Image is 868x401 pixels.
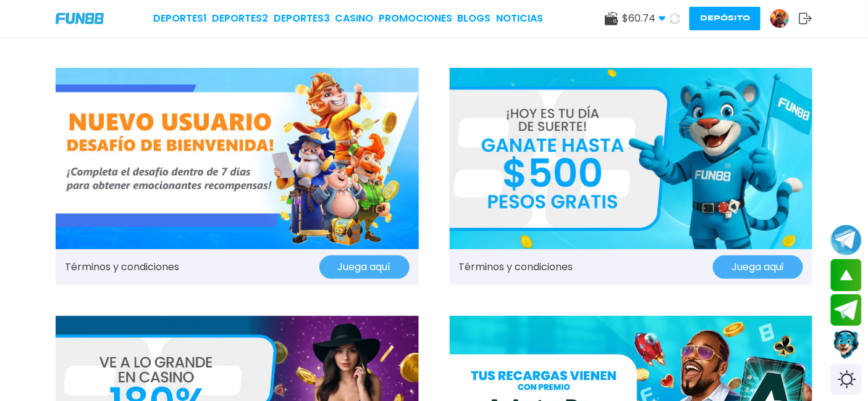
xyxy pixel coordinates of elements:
div: Switch theme [831,364,862,395]
a: Deportes3 [274,11,330,26]
a: Promociones [379,11,452,26]
img: Promo Banner [56,68,419,249]
button: scroll up [831,259,862,291]
button: Depósito [689,7,761,30]
img: Company Logo [56,13,104,23]
button: Contact customer service [831,329,862,361]
img: Promo Banner [450,68,813,249]
button: Join telegram channel [831,224,862,256]
a: BLOGS [458,11,491,26]
a: CASINO [335,11,374,26]
button: Join telegram [831,294,862,326]
button: Juega aquí [319,255,410,279]
a: Términos y condiciones [459,260,573,275]
span: $ 60.74 [622,11,666,26]
a: Deportes2 [213,11,269,26]
button: Juega aquí [713,255,803,279]
a: Avatar [770,9,799,28]
a: Términos y condiciones [65,260,179,275]
a: Deportes1 [153,11,207,26]
a: NOTICIAS [496,11,543,26]
img: Avatar [770,9,789,28]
